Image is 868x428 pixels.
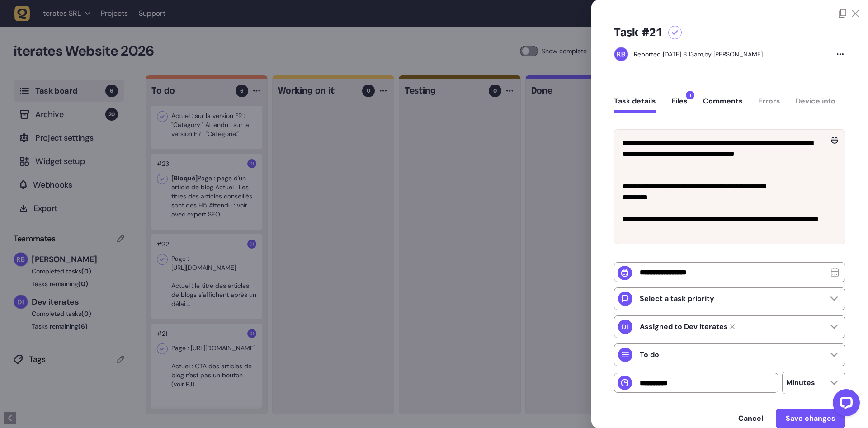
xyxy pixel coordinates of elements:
[703,97,743,113] button: Comments
[640,322,728,331] strong: Dev iterates
[614,47,628,61] img: Rodolphe Balay
[686,91,694,99] span: 1
[786,414,835,423] span: Save changes
[634,50,763,59] div: by [PERSON_NAME]
[671,97,688,113] button: Files
[738,414,763,423] span: Cancel
[614,25,663,40] h5: Task #21
[634,50,704,58] div: Reported [DATE] 8.13am,
[640,294,714,303] p: Select a task priority
[786,378,815,387] p: Minutes
[614,97,656,113] button: Task details
[826,386,863,423] iframe: LiveChat chat widget
[640,350,659,359] p: To do
[729,409,772,428] button: Cancel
